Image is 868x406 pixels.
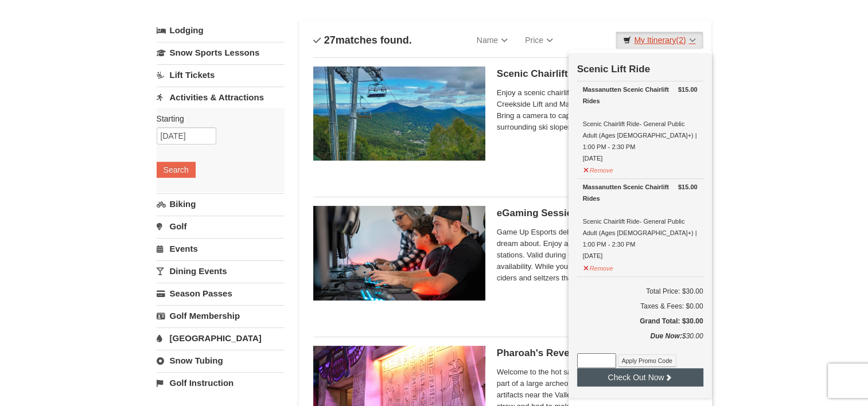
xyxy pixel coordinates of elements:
strong: $15.00 [678,84,698,95]
img: 24896431-1-a2e2611b.jpg [313,67,485,161]
h5: Pharoah's Revenge Escape Room- Military [497,348,698,359]
a: Activities & Attractions [157,87,285,108]
a: Season Passes [157,283,285,304]
div: Taxes & Fees: $0.00 [577,300,703,312]
strong: $15.00 [678,181,698,193]
button: Remove [583,260,614,274]
div: Scenic Chairlift Ride- General Public Adult (Ages [DEMOGRAPHIC_DATA]+) | 1:00 PM - 2:30 PM [DATE] [583,181,698,261]
div: Massanutten Scenic Chairlift Rides [583,181,698,204]
a: Dining Events [157,260,285,282]
img: 19664770-34-0b975b5b.jpg [313,206,485,300]
a: Price [516,29,562,52]
a: Lodging [157,20,285,41]
a: [GEOGRAPHIC_DATA] [157,327,285,349]
h4: matches found. [313,34,412,46]
h6: Total Price: $30.00 [577,286,703,297]
a: Name [468,29,516,52]
div: Scenic Chairlift Ride- General Public Adult (Ages [DEMOGRAPHIC_DATA]+) | 1:00 PM - 2:30 PM [DATE] [583,84,698,164]
span: (2) [676,36,686,45]
a: Snow Tubing [157,350,285,371]
a: Golf Instruction [157,372,285,393]
button: Check Out Now [577,368,703,387]
a: Snow Sports Lessons [157,42,285,63]
a: My Itinerary(2) [616,32,703,49]
a: Golf [157,216,285,237]
span: Enjoy a scenic chairlift ride up Massanutten’s signature Creekside Lift and Massanutten's NEW Pea... [497,87,698,133]
h5: Grand Total: $30.00 [577,315,703,327]
a: Golf Membership [157,305,285,326]
button: Apply Promo Code [618,354,676,367]
button: Remove [583,162,614,176]
strong: Due Now: [650,332,682,340]
h5: eGaming Session Time [497,208,698,219]
a: Lift Tickets [157,64,285,85]
div: Massanutten Scenic Chairlift Rides [583,84,698,107]
div: $30.00 [577,330,703,353]
span: 27 [324,34,336,46]
h5: Scenic Chairlift Ride | 10:00 AM - 11:30 AM [497,68,698,80]
a: Events [157,238,285,259]
label: Starting [157,113,276,124]
span: Game Up Esports delivers an experience that gamers dream about. Enjoy an hour of game time at one... [497,227,698,284]
strong: Scenic Lift Ride [577,64,651,75]
button: Search [157,162,196,178]
a: Biking [157,193,285,214]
